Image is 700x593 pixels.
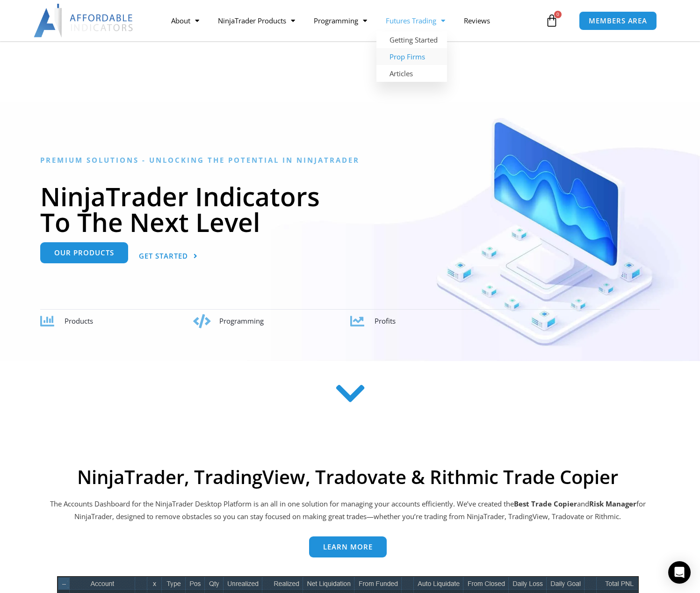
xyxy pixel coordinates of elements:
span: Profits [375,316,396,325]
span: Our Products [54,249,114,256]
a: About [162,10,209,31]
span: 0 [554,11,562,18]
span: Learn more [323,543,373,550]
a: NinjaTrader Products [209,10,304,31]
a: Programming [304,10,376,31]
a: Futures Trading [376,10,455,31]
a: Reviews [455,10,499,31]
span: Get Started [139,253,188,260]
h2: NinjaTrader, TradingView, Tradovate & Rithmic Trade Copier [49,466,647,488]
strong: Risk Manager [589,499,636,508]
b: Best Trade Copier [514,499,577,508]
h1: NinjaTrader Indicators To The Next Level [40,183,660,235]
h6: Premium Solutions - Unlocking the Potential in NinjaTrader [40,156,660,165]
a: MEMBERS AREA [579,11,657,30]
p: The Accounts Dashboard for the NinjaTrader Desktop Platform is an all in one solution for managin... [49,498,647,524]
span: MEMBERS AREA [589,17,647,24]
nav: Menu [162,10,542,31]
a: Our Products [40,242,128,263]
div: Open Intercom Messenger [668,561,691,584]
a: Learn more [309,536,387,557]
span: Programming [219,316,264,325]
a: Articles [376,65,447,82]
a: 0 [531,7,572,34]
ul: Futures Trading [376,31,447,82]
img: LogoAI | Affordable Indicators – NinjaTrader [34,4,134,37]
a: Get Started [139,246,198,267]
span: Products [65,316,93,325]
a: Getting Started [376,31,447,48]
a: Prop Firms [376,48,447,65]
